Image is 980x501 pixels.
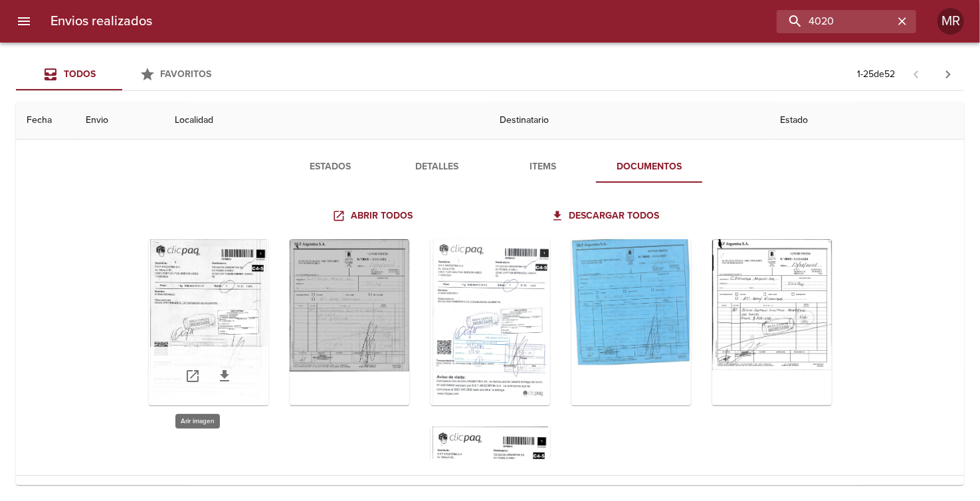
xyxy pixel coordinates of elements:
th: Fecha [16,102,75,140]
span: Descargar todos [553,208,660,225]
a: Abrir todos [330,204,418,229]
span: Todos [64,68,96,80]
div: MR [937,8,964,35]
a: Descargar todos [548,204,665,229]
a: Abrir [177,360,209,392]
span: Abrir todos [335,208,413,225]
span: Estados [286,159,376,175]
span: Favoritos [161,68,212,80]
th: Envio [75,102,163,140]
div: Arir imagen [431,239,550,405]
div: Abrir información de usuario [937,8,964,35]
span: Items [498,159,589,175]
div: Arir imagen [712,239,832,405]
h6: Envios realizados [50,11,152,32]
div: Tabs detalle de guia [278,151,703,183]
div: Arir imagen [571,239,691,405]
span: Documentos [605,159,695,175]
div: Tabs Envios [16,58,229,90]
th: Destinatario [489,102,770,140]
input: buscar [777,10,894,33]
th: Estado [770,102,964,140]
a: Descargar [209,360,241,392]
span: Pagina siguiente [932,58,964,90]
div: Arir imagen [290,239,409,405]
button: menu [8,5,40,37]
span: Detalles [392,159,482,175]
th: Localidad [164,102,489,140]
p: 1 - 25 de 52 [857,68,895,81]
